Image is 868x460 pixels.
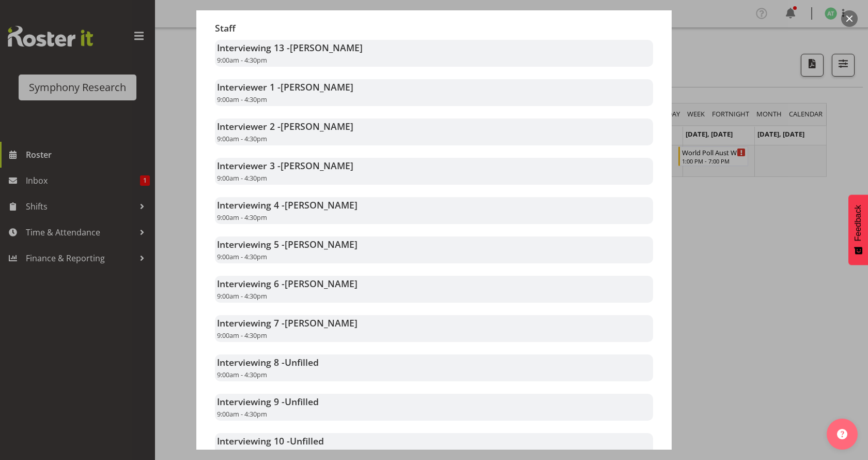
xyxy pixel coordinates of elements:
[281,159,353,172] span: [PERSON_NAME]
[285,238,358,250] span: [PERSON_NAME]
[217,252,267,261] span: 9:00am - 4:30pm
[217,81,353,93] strong: Interviewer 1 -
[290,41,363,54] span: [PERSON_NAME]
[285,277,358,290] span: [PERSON_NAME]
[285,395,319,408] span: Unfilled
[848,195,868,265] button: Feedback - Show survey
[217,435,324,447] strong: Interviewing 10 -
[217,238,358,250] strong: Interviewing 5 -
[217,213,267,222] span: 9:00am - 4:30pm
[281,81,353,93] span: [PERSON_NAME]
[217,173,267,183] span: 9:00am - 4:30pm
[217,370,267,379] span: 9:00am - 4:30pm
[837,429,847,439] img: help-xxl-2.png
[217,159,353,172] strong: Interviewer 3 -
[290,435,324,447] span: Unfilled
[217,317,358,329] strong: Interviewing 7 -
[217,55,267,65] span: 9:00am - 4:30pm
[217,134,267,143] span: 9:00am - 4:30pm
[285,199,358,211] span: [PERSON_NAME]
[217,331,267,340] span: 9:00am - 4:30pm
[217,120,353,132] strong: Interviewer 2 -
[285,356,319,368] span: Unfilled
[217,409,267,419] span: 9:00am - 4:30pm
[217,95,267,104] span: 9:00am - 4:30pm
[281,120,353,132] span: [PERSON_NAME]
[215,23,653,34] h3: Staff
[217,356,319,368] strong: Interviewing 8 -
[217,41,363,54] strong: Interviewing 13 -
[285,317,358,329] span: [PERSON_NAME]
[217,395,319,408] strong: Interviewing 9 -
[217,199,358,211] strong: Interviewing 4 -
[217,277,358,290] strong: Interviewing 6 -
[217,291,267,301] span: 9:00am - 4:30pm
[217,449,267,458] span: 9:00am - 4:30pm
[854,205,863,241] span: Feedback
